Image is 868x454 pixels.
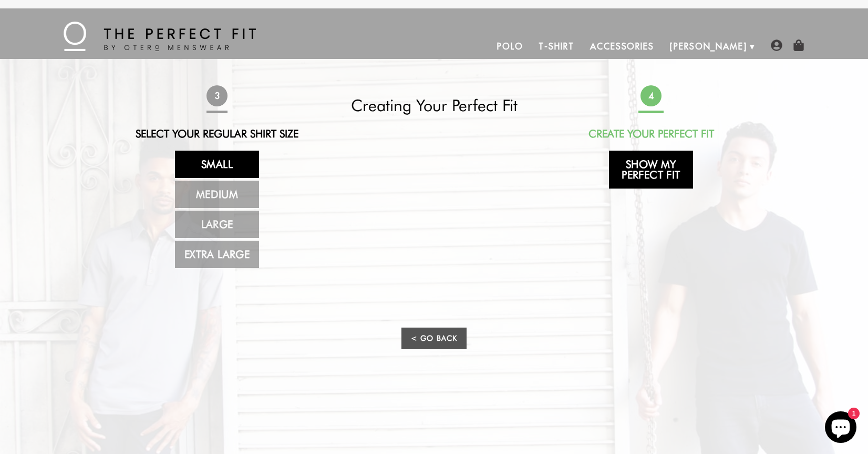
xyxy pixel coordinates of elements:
[175,151,259,178] a: Small
[582,34,662,59] a: Accessories
[64,22,256,51] img: The Perfect Fit - by Otero Menswear - Logo
[489,34,531,59] a: Polo
[175,241,259,268] a: Extra Large
[609,151,693,189] a: Show My Perfect Fit
[124,127,310,140] h2: Select Your Regular Shirt Size
[640,85,662,106] span: 4
[206,85,228,106] span: 3
[793,40,804,51] img: shopping-bag-icon.png
[531,34,582,59] a: T-Shirt
[341,96,527,115] h2: Creating Your Perfect Fit
[401,328,467,349] a: < Go Back
[558,127,744,140] h2: Create Your Perfect Fit
[175,181,259,208] a: Medium
[771,40,782,51] img: user-account-icon.png
[175,211,259,238] a: Large
[822,411,860,446] inbox-online-store-chat: Shopify online store chat
[662,34,755,59] a: [PERSON_NAME]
